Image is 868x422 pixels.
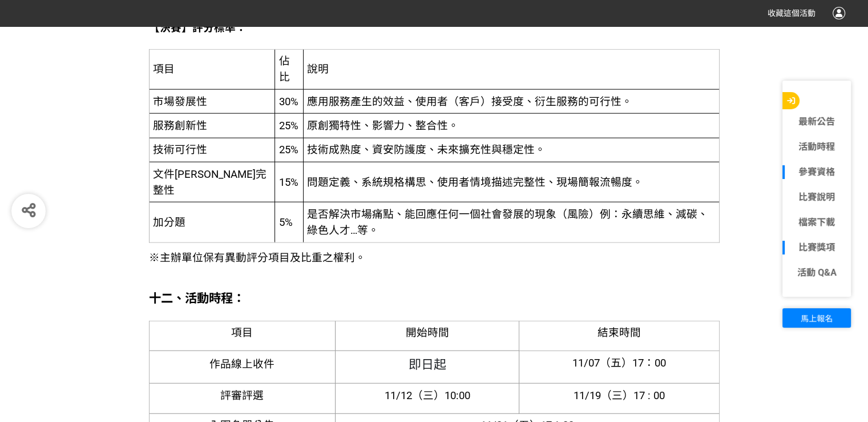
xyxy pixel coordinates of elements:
span: 11/12（三）10:00 [385,389,470,402]
span: 文件[PERSON_NAME]完整性 [153,168,267,197]
span: 馬上報名 [801,314,833,323]
span: 項目 [231,327,253,339]
span: 項目 [153,63,175,75]
span: 開始時間 [406,327,449,339]
span: ※主辦單位保有異動評分項目及比重之權利。 [149,252,366,264]
span: 15% [279,176,298,189]
span: 5% [279,216,293,229]
span: 技術成熟度、資安防護度、未來擴充性與穩定性。 [307,144,546,156]
span: 25% [279,144,298,156]
span: 即日起 [409,357,446,372]
a: 比賽獎項 [782,241,851,254]
span: 原創獨特性、影響力、整合性。 [307,120,459,132]
span: 評審評選 [220,389,264,402]
span: 服務創新性 [153,120,207,132]
span: 25% [279,120,298,132]
a: 比賽說明 [782,190,851,204]
span: 應用服務產生的效益、使用者（客戶）接受度、衍生服務的可行性。 [307,95,632,108]
a: 活動 Q&A [782,266,851,280]
span: 結束時間 [597,327,641,339]
span: 說明 [307,63,329,75]
span: 30% [279,95,298,108]
a: 檔案下載 [782,216,851,229]
span: 技術可行性 [153,144,207,156]
a: 參賽資格 [782,165,851,179]
a: 最新公告 [782,115,851,129]
span: 佔比 [279,55,290,83]
span: 是否解決市場痛點、能回應任何一個社會發展的現象（風險）例：永續思維、減碳、綠色人才…等。 [307,208,708,237]
span: 11/19（三）17 : 00 [574,389,665,402]
a: 活動時程 [782,140,851,154]
span: 收藏這個活動 [768,9,815,18]
span: 市場發展性 [153,95,207,108]
span: 加分題 [153,216,185,229]
span: 問題定義、系統規格構思、使用者情境描述完整性、現場簡報流暢度。 [307,176,643,189]
button: 馬上報名 [782,308,851,328]
span: 作品線上收件 [209,358,274,371]
span: 11/07（五）17：00 [572,357,666,369]
strong: 十二、活動時程： [149,291,245,305]
strong: 【決賽】評分標準： [149,22,247,34]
